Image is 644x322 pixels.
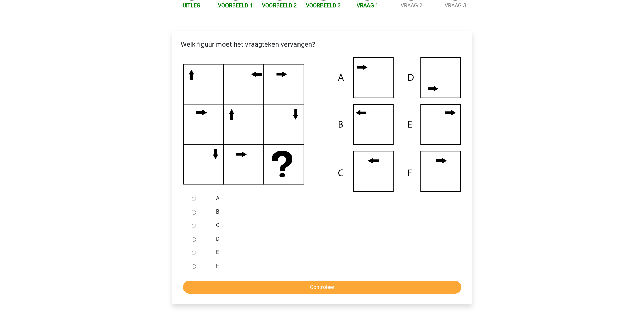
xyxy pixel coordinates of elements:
[216,221,450,229] label: C
[183,2,200,9] a: Uitleg
[262,2,297,9] a: Voorbeeld 2
[445,2,466,9] a: Vraag 3
[183,281,461,294] input: Controleer
[178,39,467,49] p: Welk figuur moet het vraagteken vervangen?
[401,2,422,9] a: Vraag 2
[306,2,341,9] a: Voorbeeld 3
[216,208,450,216] label: B
[216,248,450,256] label: E
[357,2,378,9] a: Vraag 1
[216,262,450,270] label: F
[216,194,450,202] label: A
[218,2,253,9] a: Voorbeeld 1
[216,235,450,243] label: D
